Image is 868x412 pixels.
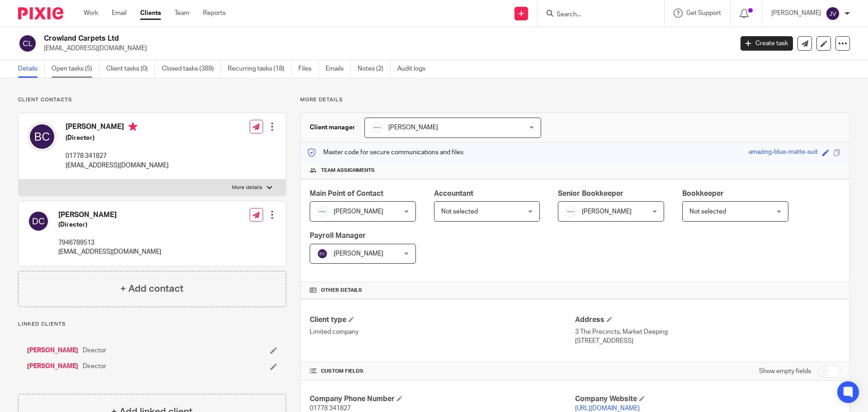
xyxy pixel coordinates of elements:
[140,9,161,18] a: Clients
[27,362,78,371] a: [PERSON_NAME]
[441,208,478,215] span: Not selected
[27,346,78,355] a: [PERSON_NAME]
[44,44,727,53] p: [EMAIL_ADDRESS][DOMAIN_NAME]
[18,34,37,53] img: svg%3E
[175,9,189,18] a: Team
[310,190,383,197] span: Main Point of Contact
[84,9,98,18] a: Work
[575,315,840,325] h4: Address
[310,327,575,336] p: Limited company
[771,9,821,18] p: [PERSON_NAME]
[759,367,811,376] label: Show empty fields
[575,394,840,404] h4: Company Website
[358,60,391,78] a: Notes (2)
[83,346,106,355] span: Director
[203,9,226,18] a: Reports
[52,60,99,78] a: Open tasks (5)
[334,251,383,257] span: [PERSON_NAME]
[28,122,57,151] img: svg%3E
[321,287,362,294] span: Other details
[310,315,575,325] h4: Client type
[397,60,432,78] a: Audit logs
[565,206,576,217] img: Infinity%20Logo%20with%20Whitespace%20.png
[321,167,375,174] span: Team assignments
[575,336,840,346] p: [STREET_ADDRESS]
[66,133,169,142] h5: (Director)
[558,190,623,197] span: Senior Bookkeeper
[682,190,724,197] span: Bookkeeper
[300,96,850,104] p: More details
[310,368,575,375] h4: CUSTOM FIELDS
[575,405,640,412] a: [URL][DOMAIN_NAME]
[66,152,169,161] p: 01778 341827
[434,190,473,197] span: Accountant
[112,9,127,18] a: Email
[58,238,161,247] p: 7946789513
[128,122,137,131] i: Primary
[298,60,319,78] a: Files
[162,60,221,78] a: Closed tasks (389)
[18,96,286,104] p: Client contacts
[749,147,818,158] div: amazing-blue-matte-suit
[66,122,169,133] h4: [PERSON_NAME]
[58,220,161,229] h5: (Director)
[325,60,351,78] a: Emails
[575,327,840,336] p: 3 The Precincts, Market Deeping
[686,10,721,16] span: Get Support
[18,60,45,78] a: Details
[372,122,382,133] img: Infinity%20Logo%20with%20Whitespace%20.png
[741,36,793,51] a: Create task
[228,60,292,78] a: Recurring tasks (18)
[556,11,637,19] input: Search
[388,124,438,131] span: [PERSON_NAME]
[106,60,155,78] a: Client tasks (0)
[317,206,328,217] img: Infinity%20Logo%20with%20Whitespace%20.png
[58,210,161,220] h4: [PERSON_NAME]
[826,6,840,21] img: svg%3E
[18,321,286,328] p: Linked clients
[317,248,328,259] img: svg%3E
[334,208,383,215] span: [PERSON_NAME]
[120,282,184,296] h4: + Add contact
[582,208,632,215] span: [PERSON_NAME]
[18,7,63,19] img: Pixie
[689,208,726,215] span: Not selected
[232,184,262,191] p: More details
[310,123,355,132] h3: Client manager
[58,247,161,256] p: [EMAIL_ADDRESS][DOMAIN_NAME]
[83,362,106,371] span: Director
[310,394,575,404] h4: Company Phone Number
[66,161,169,170] p: [EMAIL_ADDRESS][DOMAIN_NAME]
[307,148,463,157] p: Master code for secure communications and files
[28,210,49,232] img: svg%3E
[310,405,351,412] span: 01778 341827
[44,34,590,43] h2: Crowland Carpets Ltd
[310,232,366,239] span: Payroll Manager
